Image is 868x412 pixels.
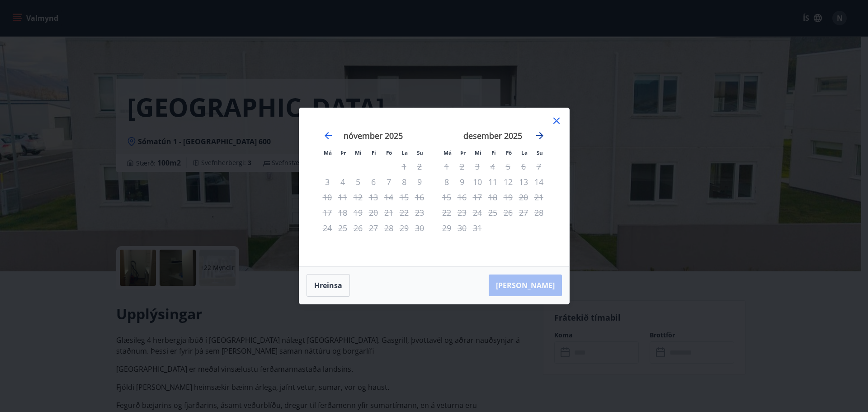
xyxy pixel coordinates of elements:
td: Not available. þriðjudagur, 2. desember 2025 [454,159,470,174]
td: Not available. mánudagur, 15. desember 2025 [439,189,454,205]
strong: nóvember 2025 [344,130,403,141]
small: Su [417,149,423,156]
td: Not available. mánudagur, 1. desember 2025 [439,159,454,174]
td: Not available. föstudagur, 19. desember 2025 [500,189,516,205]
td: Not available. föstudagur, 21. nóvember 2025 [381,205,396,220]
td: Not available. mánudagur, 8. desember 2025 [439,174,454,189]
td: Not available. sunnudagur, 28. desember 2025 [531,205,547,220]
td: Not available. laugardagur, 15. nóvember 2025 [396,189,412,205]
td: Not available. sunnudagur, 9. nóvember 2025 [412,174,427,189]
td: Not available. föstudagur, 26. desember 2025 [500,205,516,220]
small: La [521,149,528,156]
td: Not available. sunnudagur, 16. nóvember 2025 [412,189,427,205]
td: Not available. sunnudagur, 21. desember 2025 [531,189,547,205]
td: Not available. laugardagur, 8. nóvember 2025 [396,174,412,189]
td: Not available. sunnudagur, 23. nóvember 2025 [412,205,427,220]
td: Not available. mánudagur, 10. nóvember 2025 [320,189,335,205]
td: Not available. mánudagur, 17. nóvember 2025 [320,205,335,220]
td: Not available. miðvikudagur, 10. desember 2025 [470,174,485,189]
td: Not available. mánudagur, 24. nóvember 2025 [320,220,335,236]
td: Not available. laugardagur, 29. nóvember 2025 [396,220,412,236]
small: Mi [475,149,481,156]
div: Move forward to switch to the next month. [534,130,545,141]
td: Not available. sunnudagur, 2. nóvember 2025 [412,159,427,174]
td: Not available. þriðjudagur, 25. nóvember 2025 [335,220,350,236]
td: Not available. miðvikudagur, 12. nóvember 2025 [350,189,366,205]
td: Not available. þriðjudagur, 11. nóvember 2025 [335,189,350,205]
td: Not available. miðvikudagur, 26. nóvember 2025 [350,220,366,236]
small: Má [324,149,332,156]
td: Not available. laugardagur, 22. nóvember 2025 [396,205,412,220]
td: Not available. laugardagur, 27. desember 2025 [516,205,531,220]
td: Not available. miðvikudagur, 3. desember 2025 [470,159,485,174]
td: Not available. mánudagur, 22. desember 2025 [439,205,454,220]
td: Not available. fimmtudagur, 4. desember 2025 [485,159,500,174]
small: Fi [372,149,376,156]
td: Not available. miðvikudagur, 31. desember 2025 [470,220,485,236]
td: Not available. fimmtudagur, 20. nóvember 2025 [366,205,381,220]
td: Not available. þriðjudagur, 30. desember 2025 [454,220,470,236]
td: Not available. þriðjudagur, 4. nóvember 2025 [335,174,350,189]
td: Not available. þriðjudagur, 9. desember 2025 [454,174,470,189]
td: Not available. mánudagur, 3. nóvember 2025 [320,174,335,189]
td: Not available. föstudagur, 5. desember 2025 [500,159,516,174]
small: Má [443,149,452,156]
td: Not available. sunnudagur, 14. desember 2025 [531,174,547,189]
td: Not available. fimmtudagur, 27. nóvember 2025 [366,220,381,236]
td: Not available. föstudagur, 12. desember 2025 [500,174,516,189]
td: Not available. þriðjudagur, 16. desember 2025 [454,189,470,205]
td: Not available. fimmtudagur, 18. desember 2025 [485,189,500,205]
td: Not available. laugardagur, 13. desember 2025 [516,174,531,189]
td: Not available. fimmtudagur, 25. desember 2025 [485,205,500,220]
td: Not available. föstudagur, 7. nóvember 2025 [381,174,396,189]
small: La [401,149,408,156]
td: Not available. þriðjudagur, 23. desember 2025 [454,205,470,220]
div: Move backward to switch to the previous month. [323,130,334,141]
small: Þr [340,149,346,156]
td: Not available. miðvikudagur, 24. desember 2025 [470,205,485,220]
small: Fö [386,149,392,156]
td: Not available. fimmtudagur, 11. desember 2025 [485,174,500,189]
td: Not available. laugardagur, 1. nóvember 2025 [396,159,412,174]
td: Not available. miðvikudagur, 17. desember 2025 [470,189,485,205]
td: Not available. miðvikudagur, 5. nóvember 2025 [350,174,366,189]
td: Not available. þriðjudagur, 18. nóvember 2025 [335,205,350,220]
td: Not available. mánudagur, 29. desember 2025 [439,220,454,236]
td: Not available. fimmtudagur, 13. nóvember 2025 [366,189,381,205]
td: Not available. laugardagur, 20. desember 2025 [516,189,531,205]
td: Not available. fimmtudagur, 6. nóvember 2025 [366,174,381,189]
button: Hreinsa [307,274,350,297]
td: Not available. sunnudagur, 7. desember 2025 [531,159,547,174]
small: Mi [355,149,362,156]
td: Not available. laugardagur, 6. desember 2025 [516,159,531,174]
td: Not available. föstudagur, 28. nóvember 2025 [381,220,396,236]
small: Fi [491,149,496,156]
small: Su [537,149,543,156]
td: Not available. miðvikudagur, 19. nóvember 2025 [350,205,366,220]
small: Þr [460,149,466,156]
div: Calendar [310,119,558,256]
td: Not available. föstudagur, 14. nóvember 2025 [381,189,396,205]
td: Not available. sunnudagur, 30. nóvember 2025 [412,220,427,236]
small: Fö [506,149,512,156]
strong: desember 2025 [463,130,522,141]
